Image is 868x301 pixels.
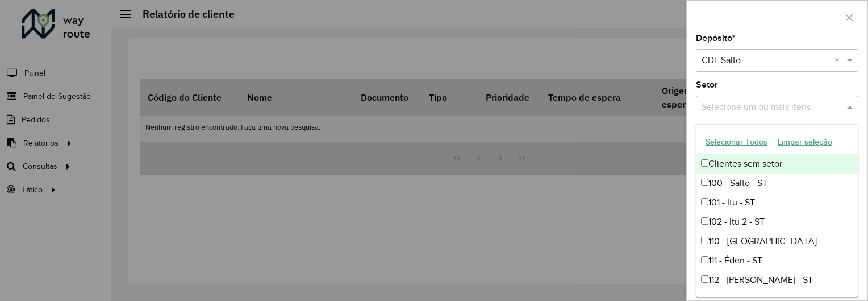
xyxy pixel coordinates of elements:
[773,133,837,151] button: Limpar seleção
[696,78,718,92] label: Setor
[700,133,773,151] button: Selecionar Todos
[834,53,844,67] span: Clear all
[696,232,858,251] div: 110 - [GEOGRAPHIC_DATA]
[696,270,858,290] div: 112 - [PERSON_NAME] - ST
[696,124,858,298] ng-dropdown-panel: Options list
[696,154,858,174] div: Clientes sem setor
[696,174,858,193] div: 100 - Salto - ST
[696,251,858,270] div: 111 - Éden - ST
[696,31,736,45] label: Depósito
[696,212,858,232] div: 102 - Itu 2 - ST
[696,193,858,212] div: 101 - Itu - ST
